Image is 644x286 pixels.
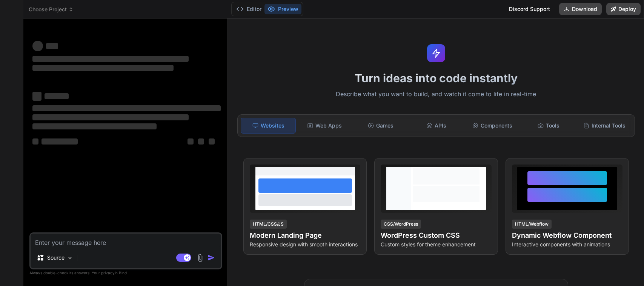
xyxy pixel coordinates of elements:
[409,118,464,134] div: APIs
[465,118,520,134] div: Components
[521,118,575,134] div: Tools
[512,230,622,241] h4: Dynamic Webflow Component
[32,65,174,71] span: ‌
[353,118,407,134] div: Games
[250,230,360,241] h4: Modern Landing Page
[45,93,69,99] span: ‌
[32,56,189,62] span: ‌
[512,220,552,229] div: HTML/Webflow
[606,3,641,15] button: Deploy
[32,114,189,120] span: ‌
[29,269,222,277] p: Always double-check its answers. Your in Bind
[207,254,215,261] img: icon
[577,118,632,134] div: Internal Tools
[198,138,204,145] span: ‌
[188,138,194,145] span: ‌
[297,118,352,134] div: Web Apps
[209,138,215,145] span: ‌
[29,6,74,13] span: Choose Project
[512,241,622,248] p: Interactive components with animations
[32,41,43,51] span: ‌
[381,230,491,241] h4: WordPress Custom CSS
[241,118,296,134] div: Websites
[504,3,555,15] div: Discord Support
[32,92,41,101] span: ‌
[67,255,73,261] img: Pick Models
[233,71,639,85] h1: Turn ideas into code instantly
[196,254,204,262] img: attachment
[233,89,639,99] p: Describe what you want to build, and watch it come to life in real-time
[41,138,78,145] span: ‌
[32,138,38,145] span: ‌
[32,123,157,129] span: ‌
[250,220,287,229] div: HTML/CSS/JS
[264,4,301,14] button: Preview
[101,271,115,275] span: privacy
[233,4,264,14] button: Editor
[559,3,602,15] button: Download
[46,43,58,49] span: ‌
[381,220,421,229] div: CSS/WordPress
[381,241,491,248] p: Custom styles for theme enhancement
[32,105,221,111] span: ‌
[47,254,65,261] p: Source
[250,241,360,248] p: Responsive design with smooth interactions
